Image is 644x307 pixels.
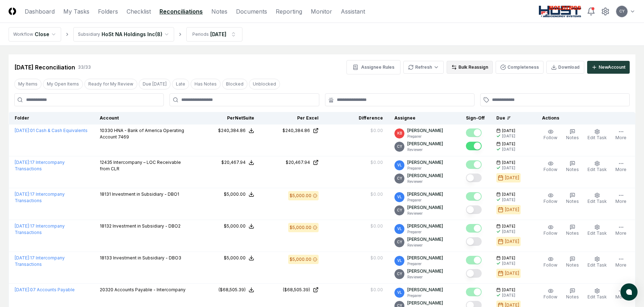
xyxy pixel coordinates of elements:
span: KB [397,131,402,136]
p: [PERSON_NAME] [407,300,443,306]
span: [DATE] : [15,223,30,229]
p: Preparer [407,229,443,235]
span: Follow [544,199,557,204]
span: Accounts Payable - Intercompany [114,287,186,292]
button: Mark complete [466,237,482,246]
p: [PERSON_NAME] [407,191,443,198]
div: $20,467.94 [221,159,246,166]
div: [DATE] [502,133,515,139]
th: Per Excel [260,112,324,125]
button: Due Today [139,79,171,89]
div: [DATE] [502,261,515,266]
span: [DATE] : [15,287,30,292]
button: Mark complete [466,160,482,169]
button: Notes [565,159,580,174]
nav: breadcrumb [9,27,242,42]
a: Notes [211,7,227,16]
button: My Open Items [43,79,83,89]
p: [PERSON_NAME] [407,268,443,274]
div: $20,467.94 [286,159,310,166]
button: Bulk Reassign [447,61,493,74]
span: CY [619,9,625,14]
button: Mark complete [466,174,482,182]
p: [PERSON_NAME] [407,255,443,261]
div: [DATE] Reconciliation [14,63,75,72]
th: Per NetSuite [196,112,260,125]
p: Preparer [407,198,443,203]
span: 10330 [100,128,113,133]
span: Follow [544,262,557,268]
div: [DATE] [502,197,515,203]
div: $240,384.86 [218,127,246,134]
button: Mark complete [466,256,482,264]
button: $5,000.00 [224,223,254,229]
span: [DATE] [502,255,515,261]
a: My Tasks [63,7,89,16]
span: Notes [566,294,579,299]
p: Reviewer [407,179,443,184]
span: Investment in Subsidiary - DBO1 [112,191,179,197]
button: Assignee Rules [346,60,400,74]
div: [DATE] [502,293,515,298]
button: Follow [542,191,559,206]
button: Mark complete [466,142,482,150]
button: Edit Task [586,191,608,206]
button: $240,384.86 [218,127,254,134]
a: [DATE]:17 Intercompany Transactions [15,255,65,267]
button: Unblocked [249,79,280,89]
button: Download [546,61,584,74]
p: Reviewer [407,147,443,152]
button: Mark complete [466,128,482,137]
a: Reconciliations [159,7,203,16]
button: Follow [542,127,559,142]
a: [DATE]:01 Cash & Cash Equivalents [15,128,88,133]
button: $5,000.00 [224,255,254,261]
span: Investment in Subsidiary - DBO2 [113,223,181,229]
div: [DATE] [505,238,519,245]
button: Follow [542,255,559,270]
a: $240,384.86 [266,127,319,134]
p: [PERSON_NAME] [407,287,443,293]
span: HNA - Bank of America Operating Account 7469 [100,128,184,140]
button: Follow [542,223,559,238]
div: 33 / 33 [78,64,91,70]
p: [PERSON_NAME] [407,159,443,166]
span: [DATE] [502,141,515,147]
div: $0.00 [370,287,383,293]
div: $240,384.86 [282,127,310,134]
span: CY [397,208,402,213]
span: Edit Task [588,135,607,140]
span: [DATE] [502,128,515,133]
button: Notes [565,191,580,206]
img: Host NA Holdings logo [539,6,581,17]
button: Follow [542,159,559,174]
div: [DATE] [505,206,519,213]
span: Notes [566,167,579,172]
div: $0.00 [370,255,383,261]
span: [DATE] : [15,160,30,165]
div: Account [100,115,190,121]
button: More [614,255,628,270]
div: $0.00 [370,159,383,166]
button: Notes [565,127,580,142]
span: Notes [566,262,579,268]
button: Edit Task [586,159,608,174]
button: More [614,191,628,206]
div: $0.00 [370,191,383,198]
button: Has Notes [191,79,221,89]
button: Mark complete [466,269,482,278]
p: Reviewer [407,274,443,280]
p: [PERSON_NAME] [407,223,443,229]
p: Reviewer [407,243,443,248]
button: Completeness [496,61,544,74]
span: Follow [544,135,557,140]
div: [DATE] [505,175,519,181]
p: Preparer [407,166,443,171]
th: Folder [9,112,94,125]
button: CY [615,5,628,18]
button: Late [172,79,189,89]
span: Notes [566,230,579,236]
img: Logo [9,8,16,15]
span: [DATE] [502,160,515,165]
button: Mark complete [466,288,482,296]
